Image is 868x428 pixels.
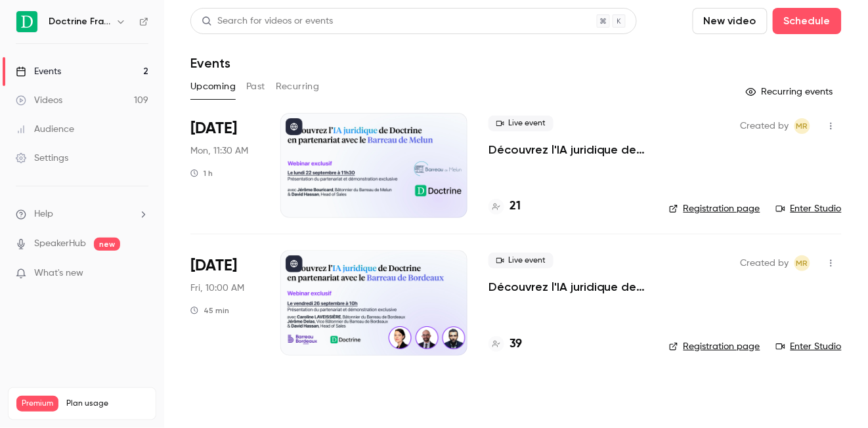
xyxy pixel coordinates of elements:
a: Enter Studio [776,340,842,353]
iframe: Noticeable Trigger [133,268,148,280]
span: Marguerite Rubin de Cervens [794,255,810,271]
span: [DATE] [190,255,237,276]
span: MR [796,255,808,271]
span: Plan usage [66,398,148,409]
h4: 39 [510,335,522,353]
span: What's new [34,267,83,280]
a: Registration page [669,340,760,353]
div: Audience [16,123,74,136]
button: Past [246,76,265,97]
h1: Events [190,55,230,71]
span: Premium [16,396,58,412]
div: Sep 22 Mon, 11:30 AM (Europe/Paris) [190,113,259,218]
span: Live event [488,116,553,131]
span: Fri, 10:00 AM [190,282,244,295]
h6: Doctrine France [49,15,110,28]
span: MR [796,118,808,134]
span: Created by [741,118,789,134]
a: SpeakerHub [34,237,86,251]
a: 39 [488,335,522,353]
span: new [94,238,120,251]
div: Search for videos or events [202,14,333,28]
h4: 21 [510,198,521,215]
a: Découvrez l'IA juridique de Doctrine en partenariat avec le Barreau de Bordeaux [488,279,648,295]
button: New video [693,8,768,34]
span: Help [34,207,53,221]
span: Live event [488,253,553,268]
li: help-dropdown-opener [16,207,148,221]
div: 1 h [190,168,213,179]
a: Registration page [669,202,760,215]
button: Recurring [276,76,320,97]
div: Sep 26 Fri, 10:00 AM (Europe/Paris) [190,250,259,355]
a: 21 [488,198,521,215]
div: 45 min [190,305,229,316]
div: Settings [16,152,68,165]
button: Upcoming [190,76,236,97]
span: Mon, 11:30 AM [190,144,248,158]
a: Enter Studio [776,202,842,215]
span: [DATE] [190,118,237,139]
div: Events [16,65,61,78]
button: Recurring events [740,81,842,102]
div: Videos [16,94,62,107]
img: Doctrine France [16,11,37,32]
a: Découvrez l'IA juridique de Doctrine en partenariat avec le Barreau de Melun [488,142,648,158]
button: Schedule [773,8,842,34]
span: Created by [741,255,789,271]
span: Marguerite Rubin de Cervens [794,118,810,134]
